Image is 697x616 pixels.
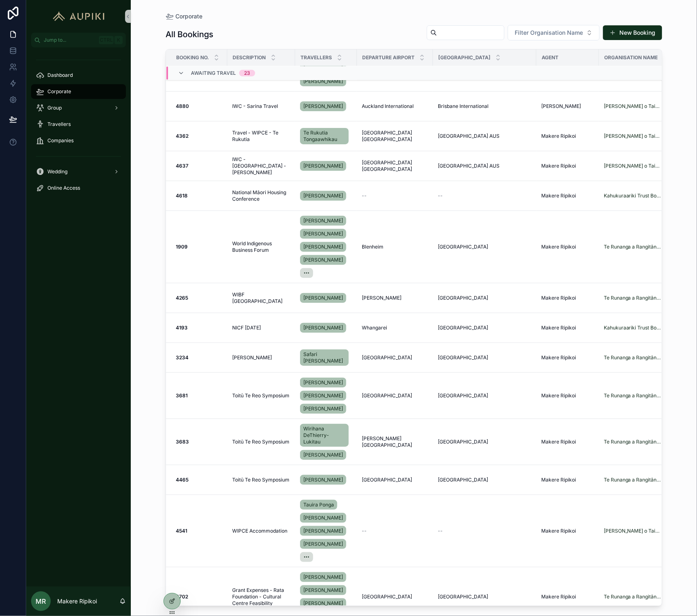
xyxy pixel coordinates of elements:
span: Organisation Name [604,54,658,61]
a: Makere Ripikoi [541,295,594,301]
a: 3681 [176,392,222,399]
a: [GEOGRAPHIC_DATA] [438,244,531,250]
button: New Booking [603,25,662,40]
a: Te Rukutia Tongaawhikau [300,126,352,146]
span: [GEOGRAPHIC_DATA] [362,354,412,361]
a: [PERSON_NAME] [300,526,346,536]
a: Toitū Te Reo Symposium [232,392,290,399]
a: [PERSON_NAME] [300,321,352,334]
a: 4193 [176,325,222,331]
span: Corporate [175,12,202,20]
a: Te Runanga a Rangitāne o Wairau [604,244,662,250]
span: [PERSON_NAME] [303,587,343,594]
a: -- [438,528,531,534]
a: Safari [PERSON_NAME] [300,349,349,366]
button: Select Button [508,25,600,40]
a: Toitū Te Reo Symposium [232,477,290,483]
a: Travel - WIPCE - Te Rukutia [232,130,290,143]
a: [GEOGRAPHIC_DATA] [438,325,531,331]
span: IWC - [GEOGRAPHIC_DATA] - [PERSON_NAME] [232,156,290,176]
span: [PERSON_NAME] [303,515,343,521]
a: Makere Ripikoi [541,594,594,600]
span: Te Rukutia Tongaawhikau [303,130,345,143]
p: Makere Ripikoi [57,597,97,605]
a: [PERSON_NAME] o Tainui [604,163,662,169]
a: Blenheim [362,244,428,250]
span: [PERSON_NAME] [541,103,581,110]
span: [PERSON_NAME] [303,193,343,199]
a: [PERSON_NAME][PERSON_NAME][PERSON_NAME] [300,376,352,415]
span: Departure Airport [362,54,415,61]
span: [PERSON_NAME] [303,325,343,331]
a: [PERSON_NAME][GEOGRAPHIC_DATA] [362,435,428,448]
a: [GEOGRAPHIC_DATA] [362,392,428,399]
span: NICF [DATE] [232,325,261,331]
a: [GEOGRAPHIC_DATA] [438,295,531,301]
a: [PERSON_NAME] [300,229,346,239]
span: Kahukuraariki Trust Board [604,325,662,331]
span: [GEOGRAPHIC_DATA] [438,244,488,250]
span: Toitū Te Reo Symposium [232,439,289,445]
a: Makere Ripikoi [541,392,594,399]
a: [GEOGRAPHIC_DATA] AUS [438,163,531,169]
a: [PERSON_NAME] o Tainui [604,528,662,534]
span: [PERSON_NAME] [303,257,343,263]
a: -- [362,528,428,534]
span: [PERSON_NAME] [303,295,343,301]
span: Makere Ripikoi [541,528,576,534]
a: [PERSON_NAME] [541,103,594,110]
a: Kahukuraariki Trust Board [604,193,662,199]
span: Corporate [47,88,71,95]
a: Makere Ripikoi [541,163,594,169]
span: [GEOGRAPHIC_DATA] [GEOGRAPHIC_DATA] [362,159,428,172]
a: National Māori Housing Conference [232,189,290,202]
h1: All Bookings [166,29,213,40]
span: K [115,37,122,43]
span: Description [233,54,266,61]
a: [PERSON_NAME] [300,101,346,111]
a: 4618 [176,193,222,199]
a: [PERSON_NAME] [300,76,346,86]
a: Wedding [31,164,126,179]
span: [GEOGRAPHIC_DATA] AUS [438,163,500,169]
span: [PERSON_NAME] [303,405,343,412]
strong: 4465 [176,477,188,483]
button: Jump to...CtrlK [31,33,126,47]
a: [PERSON_NAME] [300,293,346,303]
span: Makere Ripikoi [541,325,576,331]
a: [GEOGRAPHIC_DATA] [438,594,531,600]
span: Makere Ripikoi [541,594,576,600]
a: [PERSON_NAME] [300,585,346,595]
span: Companies [47,137,74,144]
a: [GEOGRAPHIC_DATA] [362,477,428,483]
strong: 4193 [176,325,188,331]
a: [PERSON_NAME] [300,572,346,582]
span: Wedding [47,168,67,175]
span: Brisbane International [438,103,489,110]
strong: 4880 [176,103,189,109]
a: NICF [DATE] [232,325,290,331]
span: [PERSON_NAME] [303,163,343,169]
a: Makere Ripikoi [541,354,594,361]
span: [GEOGRAPHIC_DATA] [362,477,412,483]
a: [PERSON_NAME] o Tainui [604,133,662,139]
a: [PERSON_NAME] [232,354,290,361]
a: Travellers [31,117,126,132]
a: Te Runanga a Rangitāne o Wairau [604,295,662,301]
a: 4362 [176,133,222,139]
a: Auckland International [362,103,428,110]
strong: 4265 [176,295,188,301]
span: [PERSON_NAME] [303,541,343,547]
a: 4541 [176,528,222,534]
span: [PERSON_NAME] [303,600,343,607]
a: Te Runanga a Rangitāne o Wairau [604,594,662,600]
strong: 1909 [176,244,188,250]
